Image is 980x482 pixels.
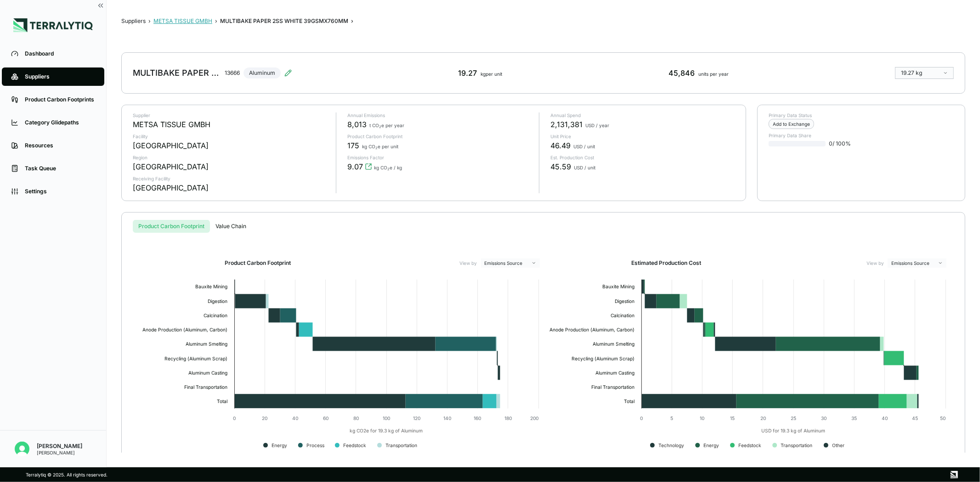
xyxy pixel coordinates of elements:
[832,443,844,448] text: Other
[220,17,348,25] div: MULTIBAKE PAPER 2SS WHITE 39GSMX760MM
[217,398,227,404] text: Total
[791,415,796,421] text: 25
[769,112,954,118] p: Primary Data Status
[761,428,825,434] text: USD for 19.3 kg of Aluminum
[153,17,212,25] button: METSA TISSUE GMBH
[306,443,324,448] text: Process
[460,260,477,266] label: View by
[375,146,378,150] sub: 2
[188,370,227,376] text: Aluminum Casting
[215,17,217,25] span: ›
[133,112,329,118] p: Supplier
[730,415,735,421] text: 15
[781,443,812,448] text: Transportation
[347,134,532,139] p: Product Carbon Footprint
[481,258,540,268] button: Emissions Source
[195,284,227,290] text: Bauxite Mining
[343,443,366,448] text: Feedstock
[585,123,609,128] span: USD / year
[481,71,502,77] span: kg per unit
[530,415,538,421] text: 200
[133,182,209,193] div: [GEOGRAPHIC_DATA]
[148,17,151,25] span: ›
[573,144,595,149] span: USD / unit
[632,259,702,267] h2: Estimated Production Cost
[602,284,634,290] text: Bauxite Mining
[670,415,673,421] text: 5
[164,356,227,362] text: Recycling (Aluminum Scrap)
[133,176,329,181] p: Receiving Facility
[550,155,735,160] p: Est. Production Cost
[698,71,729,77] span: units per year
[474,415,482,421] text: 160
[37,443,82,450] div: [PERSON_NAME]
[365,163,372,170] svg: View audit trail
[668,67,729,78] div: 45,846
[549,327,634,332] text: Anode Production (Aluminum, Carbon)
[760,415,765,421] text: 20
[186,341,227,347] text: Aluminum Smelting
[572,356,634,362] text: Recycling (Aluminum Scrap)
[347,155,532,160] p: Emissions Factor
[550,140,571,151] span: 46.49
[888,258,946,268] button: Emissions Source
[225,69,240,77] div: 13666
[738,443,761,448] text: Feedstock
[208,298,227,304] text: Digestion
[611,313,634,318] text: Calcination
[369,123,404,128] span: t CO e per year
[133,119,210,130] div: METSA TISSUE GMBH
[37,450,82,455] div: [PERSON_NAME]
[323,415,329,421] text: 60
[25,96,95,103] div: Product Carbon Footprints
[550,134,735,139] p: Unit Price
[413,415,420,421] text: 120
[225,259,291,267] h2: Product Carbon Footprint
[204,313,227,318] text: Calcination
[25,119,95,126] div: Category Glidepaths
[895,67,954,79] button: 19.27 kg
[347,112,532,118] p: Annual Emissions
[133,220,210,233] button: Product Carbon Footprint
[121,17,146,25] button: Suppliers
[821,415,827,421] text: 30
[593,341,634,347] text: Aluminum Smelting
[595,370,634,376] text: Aluminum Casting
[184,384,227,390] text: Final Transportation
[25,73,95,80] div: Suppliers
[347,161,363,172] span: 9.07
[233,415,236,421] text: 0
[658,443,684,448] text: Technology
[13,18,93,32] img: Logo
[504,415,512,421] text: 180
[350,428,423,434] text: kg CO2e for 19.3 kg of Aluminum
[383,415,390,421] text: 100
[574,165,595,170] span: USD / unit
[133,161,209,172] div: [GEOGRAPHIC_DATA]
[769,133,954,138] p: Primary Data Share
[133,134,329,139] p: Facility
[385,443,417,448] text: Transportation
[25,50,95,57] div: Dashboard
[262,415,267,421] text: 20
[615,298,634,304] text: Digestion
[640,415,643,421] text: 0
[351,17,353,25] span: ›
[591,384,634,390] text: Final Transportation
[769,119,814,129] div: Add to Exchange
[458,67,502,78] div: 19.27
[624,398,634,404] text: Total
[133,155,329,160] p: Region
[210,220,252,233] button: Value Chain
[379,125,381,129] sub: 2
[25,142,95,149] div: Resources
[443,415,451,421] text: 140
[15,442,29,456] img: Mridul Gupta
[133,67,221,78] div: MULTIBAKE PAPER 2SS WHITE 39GSMX760MM
[272,443,287,448] text: Energy
[347,119,367,130] span: 8,013
[11,438,33,460] button: Open user button
[133,220,954,233] div: s
[851,415,857,421] text: 35
[700,415,704,421] text: 10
